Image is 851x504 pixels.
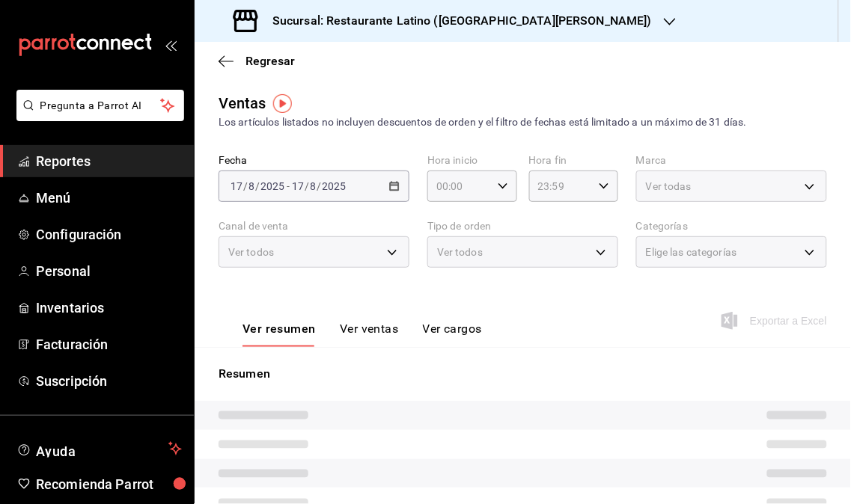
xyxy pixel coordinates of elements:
span: Ver todos [228,245,274,259]
span: Suscripción [36,371,182,391]
span: Recomienda Parrot [36,474,182,494]
span: Ver todas [646,179,692,194]
div: Los artículos listados no incluyen descuentos de orden y el filtro de fechas está limitado a un m... [219,114,827,130]
span: Reportes [36,151,182,171]
div: navigation tabs [243,322,482,347]
span: Elige las categorías [646,245,737,259]
input: ---- [322,180,347,192]
span: - [287,180,290,192]
span: Ver todos [437,245,483,259]
span: Menú [36,188,182,208]
input: -- [291,180,305,192]
span: Ayuda [36,440,162,458]
label: Fecha [219,156,409,166]
div: Ventas [219,92,266,114]
button: Ver resumen [243,322,316,347]
label: Categorías [636,221,827,232]
button: Pregunta a Parrot AI [16,90,184,121]
input: -- [310,180,317,192]
input: -- [230,180,243,192]
input: -- [248,180,255,192]
span: / [243,180,248,192]
span: / [305,180,309,192]
label: Canal de venta [219,221,409,232]
span: Facturación [36,334,182,354]
label: Tipo de orden [427,221,618,232]
label: Hora fin [529,156,619,166]
p: Resumen [219,365,827,383]
span: Personal [36,261,182,281]
h3: Sucursal: Restaurante Latino ([GEOGRAPHIC_DATA][PERSON_NAME]) [260,12,652,30]
span: Configuración [36,224,182,245]
button: Regresar [219,54,295,68]
span: / [255,180,260,192]
span: Pregunta a Parrot AI [40,98,161,114]
span: / [317,180,322,192]
span: Regresar [245,54,295,68]
a: Pregunta a Parrot AI [10,108,184,124]
button: Ver ventas [340,322,399,347]
input: ---- [260,180,285,192]
img: Tooltip marker [273,94,292,113]
label: Hora inicio [427,156,517,166]
label: Marca [636,156,827,166]
button: open_drawer_menu [165,39,177,51]
span: Inventarios [36,298,182,318]
button: Ver cargos [423,322,483,347]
